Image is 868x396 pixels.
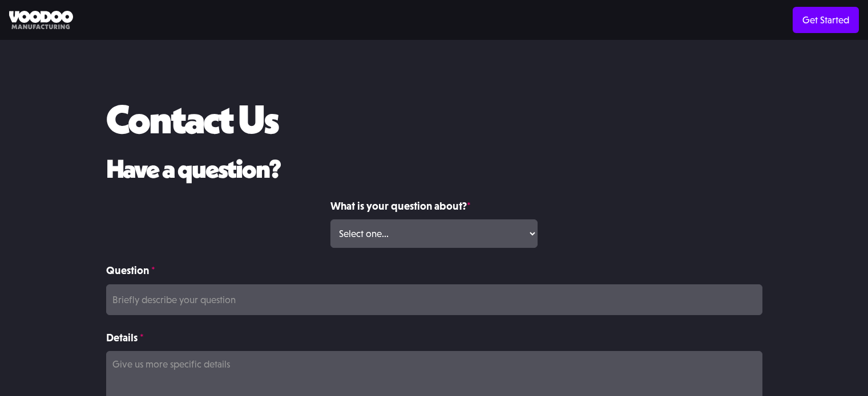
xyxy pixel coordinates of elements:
[330,198,538,214] label: What is your question about?
[106,264,149,276] strong: Question
[106,284,762,315] input: Briefly describe your question
[9,11,73,30] img: Voodoo Manufacturing logo
[106,97,278,141] h1: Contact Us
[793,7,859,33] a: Get Started
[106,155,762,183] h2: Have a question?
[106,331,138,344] strong: Details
